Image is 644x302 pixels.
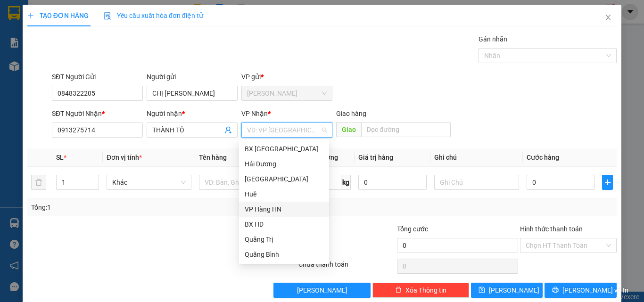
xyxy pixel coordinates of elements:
[479,35,507,43] label: Gán nhãn
[245,144,323,154] div: BX [GEOGRAPHIC_DATA]
[247,86,327,100] span: Bảo Lộc
[245,249,323,260] div: Quãng Bình
[52,108,143,119] div: SĐT Người Nhận
[358,175,426,190] input: 0
[107,154,142,161] span: Đơn vị tính
[56,154,64,161] span: SL
[358,154,393,161] span: Giá trị hàng
[31,175,46,190] button: delete
[372,283,469,298] button: deleteXóa Thông tin
[147,72,238,82] div: Người gửi
[31,202,249,212] div: Tổng: 1
[239,187,329,202] div: Huế
[595,5,621,31] button: Close
[273,283,370,298] button: [PERSON_NAME]
[126,8,228,23] b: [DOMAIN_NAME]
[241,110,268,117] span: VP Nhận
[245,234,323,245] div: Quãng Trị
[27,12,34,19] span: plus
[603,179,612,186] span: plus
[199,154,227,161] span: Tên hàng
[104,12,111,20] img: icon
[239,232,329,247] div: Quãng Trị
[245,219,323,229] div: BX HD
[245,174,323,184] div: [GEOGRAPHIC_DATA]
[341,175,351,190] span: kg
[239,202,329,217] div: VP Hàng HN
[552,286,559,294] span: printer
[104,12,203,19] span: Yêu cầu xuất hóa đơn điện tử
[147,108,238,119] div: Người nhận
[27,12,89,19] span: TẠO ĐƠN HÀNG
[239,247,329,262] div: Quãng Bình
[602,175,613,190] button: plus
[471,283,543,298] button: save[PERSON_NAME]
[245,204,323,214] div: VP Hàng HN
[489,285,539,295] span: [PERSON_NAME]
[52,72,143,82] div: SĐT Người Gửi
[361,122,451,137] input: Dọc đường
[562,285,628,295] span: [PERSON_NAME] và In
[199,175,284,190] input: VD: Bàn, Ghế
[297,285,347,295] span: [PERSON_NAME]
[239,217,329,232] div: BX HD
[245,189,323,199] div: Huế
[520,225,583,233] label: Hình thức thanh toán
[5,55,79,70] h2: BLC1209250007
[297,259,396,276] div: Chưa thanh toán
[405,285,446,295] span: Xóa Thông tin
[241,72,332,82] div: VP gửi
[39,12,140,48] b: Công ty TNHH [PERSON_NAME]
[336,110,366,117] span: Giao hàng
[604,14,612,21] span: close
[479,286,485,294] span: save
[50,55,228,114] h2: VP Nhận: BX HD
[397,225,428,233] span: Tổng cước
[336,122,361,137] span: Giao
[434,175,519,190] input: Ghi Chú
[245,159,323,169] div: Hải Dương
[224,126,232,134] span: user-add
[112,175,186,189] span: Khác
[527,154,559,161] span: Cước hàng
[239,171,329,187] div: Đà Nẵng
[395,286,402,294] span: delete
[545,283,617,298] button: printer[PERSON_NAME] và In
[430,148,523,167] th: Ghi chú
[239,156,329,171] div: Hải Dương
[239,141,329,156] div: BX Hòa Bình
